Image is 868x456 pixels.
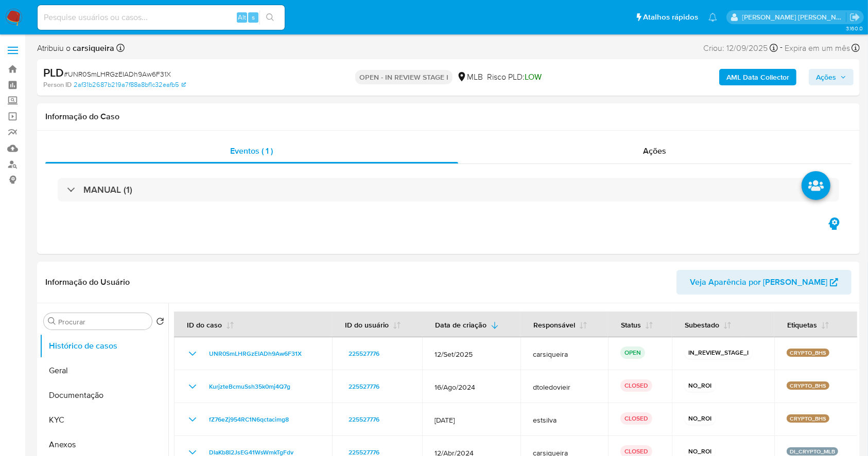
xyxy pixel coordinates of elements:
[40,334,168,358] button: Histórico de casos
[71,42,114,54] b: carsiqueira
[64,69,171,79] span: # UNR0SmLHRGzEIADh9Aw6F31X
[58,317,148,326] input: Procurar
[83,184,132,195] h3: MANUAL (1)
[40,383,168,408] button: Documentação
[45,277,130,287] h1: Informação do Usuário
[457,71,483,83] div: MLB
[40,358,168,383] button: Geral
[259,10,281,25] button: search-icon
[231,145,273,157] span: Eventos ( 1 )
[238,12,246,22] span: Alt
[525,71,542,83] span: LOW
[785,43,850,54] span: Expira em um mês
[809,69,854,85] button: Ações
[40,408,168,432] button: KYC
[780,41,783,55] span: -
[816,69,836,85] span: Ações
[156,317,164,329] button: Retornar ao pedido padrão
[644,145,667,157] span: Ações
[355,70,453,84] p: OPEN - IN REVIEW STAGE I
[487,71,542,83] span: Risco PLD:
[742,12,846,22] p: carla.siqueira@mercadolivre.com
[703,41,778,55] div: Criou: 12/09/2025
[726,69,789,85] b: AML Data Collector
[45,112,852,122] h1: Informação do Caso
[690,270,827,295] span: Veja Aparência por [PERSON_NAME]
[708,13,717,22] a: Notificações
[252,12,255,22] span: s
[643,12,698,23] span: Atalhos rápidos
[676,270,852,295] button: Veja Aparência por [PERSON_NAME]
[719,69,796,85] button: AML Data Collector
[74,80,186,89] a: 2af31b2687b219a7f88a8bf1c32eafb5
[48,317,56,325] button: Procurar
[38,11,285,24] input: Pesquise usuários ou casos...
[43,80,72,89] b: Person ID
[58,178,839,202] div: MANUAL (1)
[43,64,64,81] b: PLD
[37,43,114,54] span: Atribuiu o
[849,12,860,23] a: Sair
